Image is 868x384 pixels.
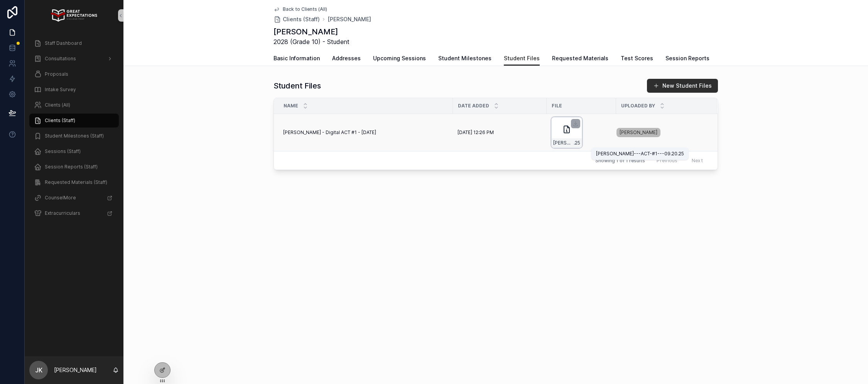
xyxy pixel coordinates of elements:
[29,36,119,50] a: Staff Dashboard
[616,126,708,139] a: [PERSON_NAME]
[552,54,608,62] span: Requested Materials
[438,51,491,67] a: Student Milestones
[274,37,350,46] span: 2028 (Grade 10) - Student
[274,26,350,37] h1: [PERSON_NAME]
[29,67,119,81] a: Proposals
[29,98,119,112] a: Clients (All)
[328,15,371,23] a: [PERSON_NAME]
[283,129,448,136] a: [PERSON_NAME] - Digital ACT #1 - [DATE]
[45,179,107,185] span: Requested Materials (Staff)
[51,9,97,22] img: App logo
[45,40,82,46] span: Staff Dashboard
[29,160,119,174] a: Session Reports (Staff)
[35,365,42,375] span: JK
[45,148,81,155] span: Sessions (Staff)
[553,140,574,146] span: [PERSON_NAME]---ACT-#1---09.20
[25,31,123,230] div: scrollable content
[616,128,660,137] a: [PERSON_NAME]
[45,56,76,62] span: Consultations
[283,129,376,136] span: [PERSON_NAME] - Digital ACT #1 - [DATE]
[45,133,104,139] span: Student Milestones (Staff)
[552,103,562,109] span: File
[504,54,540,62] span: Student Files
[621,54,653,62] span: Test Scores
[595,158,645,164] span: Showing 1 of 1 results
[45,102,70,108] span: Clients (All)
[373,51,426,67] a: Upcoming Sessions
[29,83,119,97] a: Intake Survey
[665,51,709,67] a: Session Reports
[647,79,718,93] button: New Student Files
[45,71,68,77] span: Proposals
[458,103,489,109] span: Date Added
[274,54,320,62] span: Basic Information
[596,151,684,157] div: [PERSON_NAME]---ACT-#1---09.20.25
[29,129,119,143] a: Student Milestones (Staff)
[54,366,97,374] p: [PERSON_NAME]
[45,164,98,170] span: Session Reports (Staff)
[552,51,608,67] a: Requested Materials
[665,54,709,62] span: Session Reports
[283,6,327,12] span: Back to Clients (All)
[45,117,75,124] span: Clients (Staff)
[284,103,298,109] span: Name
[458,129,494,136] span: [DATE] 12:26 PM
[373,54,426,62] span: Upcoming Sessions
[29,206,119,220] a: Extracurriculars
[45,87,76,93] span: Intake Survey
[29,175,119,189] a: Requested Materials (Staff)
[621,51,653,67] a: Test Scores
[620,129,657,136] span: [PERSON_NAME]
[29,144,119,158] a: Sessions (Staff)
[574,140,580,146] span: .25
[283,15,320,23] span: Clients (Staff)
[29,191,119,205] a: CounselMore
[332,54,361,62] span: Addresses
[45,210,80,216] span: Extracurriculars
[438,54,491,62] span: Student Milestones
[29,52,119,66] a: Consultations
[504,51,540,66] a: Student Files
[621,103,655,109] span: Uploaded By
[274,51,320,67] a: Basic Information
[274,80,321,91] h1: Student Files
[45,195,76,201] span: CounselMore
[274,15,320,23] a: Clients (Staff)
[29,114,119,127] a: Clients (Staff)
[551,117,611,148] a: [PERSON_NAME]---ACT-#1---09.20.25
[274,6,327,12] a: Back to Clients (All)
[332,51,361,67] a: Addresses
[458,129,542,136] a: [DATE] 12:26 PM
